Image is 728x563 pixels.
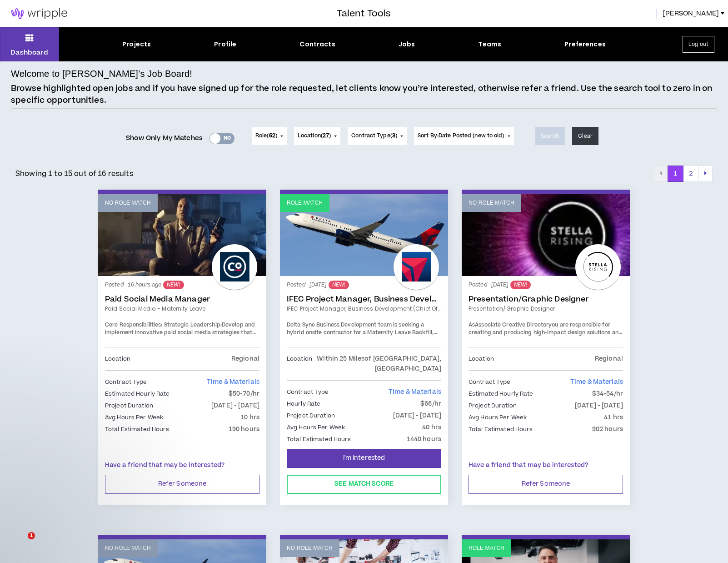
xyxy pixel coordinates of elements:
[420,399,441,409] p: $66/hr
[28,532,35,539] span: 1
[105,354,130,364] p: Location
[668,166,683,182] button: 1
[469,389,534,399] p: Estimated Hourly Rate
[294,127,340,145] button: Location(27)
[163,281,184,289] sup: NEW!
[469,461,623,470] p: Have a friend that may be interested?
[469,354,494,364] p: Location
[229,389,259,399] p: $50-70/hr
[9,532,31,554] iframe: Intercom live chat
[469,199,514,207] p: No Role Match
[287,399,320,409] p: Hourly Rate
[422,422,441,432] p: 40 hrs
[469,377,511,387] p: Contract Type
[105,412,163,422] p: Avg Hours Per Week
[469,281,623,289] p: Posted - [DATE]
[469,412,527,422] p: Avg Hours Per Week
[10,48,48,57] p: Dashboard
[11,83,717,106] p: Browse highlighted open jobs and if you have signed up for the role requested, let clients know y...
[287,305,441,313] a: IFEC Project Manager, Business Development (Chief of Staff)
[105,424,170,434] p: Total Estimated Hours
[105,281,259,289] p: Posted - 16 hours ago
[105,377,147,387] p: Contract Type
[475,321,548,329] strong: Associate Creative Director
[126,131,203,145] span: Show Only My Matches
[287,411,335,421] p: Project Duration
[287,281,441,289] p: Posted - [DATE]
[564,40,606,49] div: Preferences
[105,199,151,207] p: No Role Match
[407,434,441,444] p: 1440 hours
[7,475,189,538] iframe: Intercom notifications message
[393,411,441,421] p: [DATE] - [DATE]
[469,305,623,313] a: Presentation/Graphic Designer
[299,40,335,49] div: Contracts
[287,354,312,374] p: Location
[572,127,598,145] button: Clear
[323,132,329,140] span: 27
[570,377,623,387] span: Time & Materials
[240,412,259,422] p: 10 hrs
[15,168,133,179] p: Showing 1 to 15 out of 16 results
[287,475,441,494] button: See Match Score
[105,461,259,470] p: Have a friend that may be interested?
[11,67,192,80] h4: Welcome to [PERSON_NAME]’s Job Board!
[105,389,170,399] p: Estimated Hourly Rate
[469,544,504,553] p: Role Match
[298,132,331,140] span: Location ( )
[663,9,719,19] span: [PERSON_NAME]
[392,132,395,140] span: 3
[478,40,501,49] div: Teams
[255,132,277,140] span: Role ( )
[604,412,623,422] p: 41 hrs
[252,127,287,145] button: Role(62)
[105,401,153,411] p: Project Duration
[287,434,351,444] p: Total Estimated Hours
[683,36,714,53] button: Log out
[535,127,565,145] button: Search
[337,7,391,20] h3: Talent Tools
[418,132,504,140] span: Sort By: Date Posted (new to old)
[280,194,448,276] a: Role Match
[287,295,441,304] a: IFEC Project Manager, Business Development (Chief of Staff)
[592,424,623,434] p: 902 hours
[98,194,266,276] a: No Role Match
[329,281,349,289] sup: NEW!
[351,132,397,140] span: Contract Type ( )
[389,387,441,397] span: Time & Materials
[343,454,385,462] span: I'm Interested
[164,321,222,329] strong: Strategic Leadership:
[287,387,329,397] p: Contract Type
[469,424,533,434] p: Total Estimated Hours
[229,424,259,434] p: 190 hours
[105,544,151,553] p: No Role Match
[287,544,333,553] p: No Role Match
[214,40,236,49] div: Profile
[469,401,517,411] p: Project Duration
[211,401,259,411] p: [DATE] - [DATE]
[469,295,623,304] a: Presentation/Graphic Designer
[287,449,441,468] button: I'm Interested
[105,305,259,313] a: Paid Social Media - Maternity leave
[287,422,345,432] p: Avg Hours Per Week
[510,281,531,289] sup: NEW!
[207,377,259,387] span: Time & Materials
[105,295,259,304] a: Paid Social Media Manager
[287,321,437,353] span: Delta Sync Business Development team is seeking a hybrid onsite contractor for a Maternity Leave ...
[269,132,275,140] span: 62
[683,166,699,182] button: 2
[414,127,514,145] button: Sort By:Date Posted (new to old)
[122,40,151,49] div: Projects
[469,321,475,329] span: As
[462,194,630,276] a: No Role Match
[592,389,623,399] p: $34-54/hr
[469,475,623,494] button: Refer Someone
[312,354,441,374] p: Within 25 Miles of [GEOGRAPHIC_DATA], [GEOGRAPHIC_DATA]
[231,354,259,364] p: Regional
[287,199,323,207] p: Role Match
[595,354,623,364] p: Regional
[654,166,713,182] nav: pagination
[348,127,407,145] button: Contract Type(3)
[575,401,623,411] p: [DATE] - [DATE]
[105,321,162,329] strong: Core Responsibilities:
